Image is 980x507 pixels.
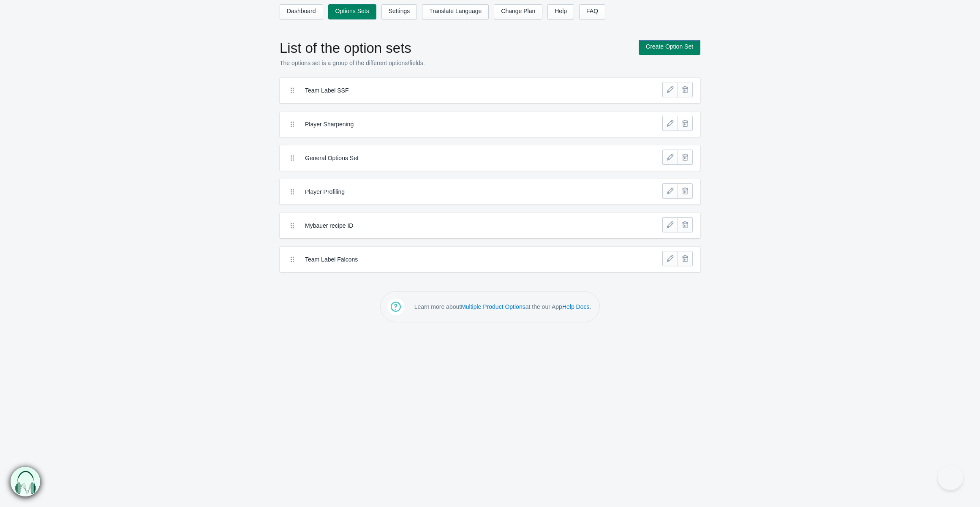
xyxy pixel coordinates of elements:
a: Translate Language [422,4,489,19]
a: Help [547,4,574,19]
iframe: Toggle Customer Support [938,465,963,490]
a: FAQ [579,4,605,19]
p: Learn more about at the our App . [414,303,591,311]
a: Options Sets [328,4,376,19]
label: General Options Set [305,154,613,162]
h1: List of the option sets [280,40,630,57]
a: Change Plan [494,4,542,19]
a: Help Docs [562,303,590,310]
label: Team Label SSF [305,86,613,95]
p: The options set is a group of the different options/fields. [280,59,630,67]
a: Dashboard [280,4,323,19]
a: Settings [381,4,417,19]
label: Team Label Falcons [305,255,613,264]
a: Multiple Product Options [461,303,525,310]
label: Mybauer recipe ID [305,221,613,230]
img: bxm.png [10,467,39,497]
label: Player Sharpening [305,120,613,128]
a: Create Option Set [639,40,700,55]
label: Player Profiling [305,188,613,196]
